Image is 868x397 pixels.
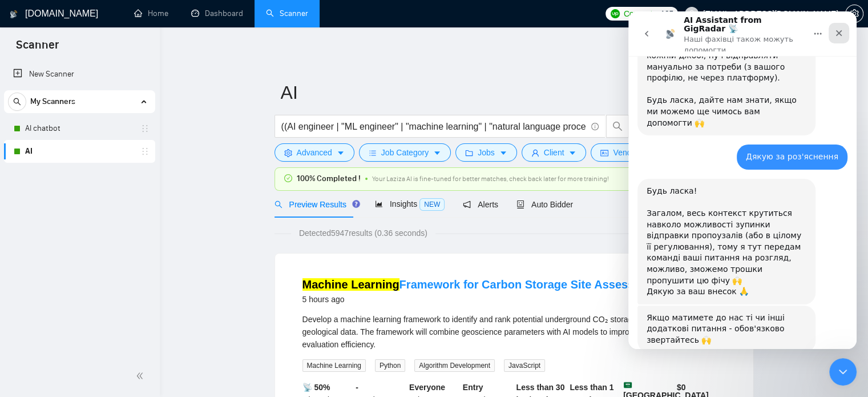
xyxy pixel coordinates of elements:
[478,146,495,159] span: Jobs
[688,10,696,18] span: user
[302,313,726,351] div: Develop a machine learning framework to identify and rank potential underground CO₂ storage sites...
[302,292,661,306] div: 5 hours ago
[140,124,150,133] span: holder
[628,11,857,349] iframe: To enrich screen reader interactions, please activate Accessibility in Grammarly extension settings
[4,63,155,86] li: New Scanner
[463,200,498,209] span: Alerts
[522,143,587,162] button: userClientcaret-down
[9,294,219,351] div: Dima каже…
[191,9,243,18] a: dashboardDashboard
[375,199,445,208] span: Insights
[359,143,451,162] button: barsJob Categorycaret-down
[591,143,660,162] button: idcardVendorcaret-down
[337,149,345,157] span: caret-down
[409,383,445,392] b: Everyone
[372,175,609,183] span: Your Laziza AI is fine-tuned for better matches, check back later for more training!
[266,9,308,18] a: searchScanner
[544,146,564,159] span: Client
[845,5,863,23] button: setting
[4,90,155,163] li: My Scanners
[134,9,168,18] a: homeHome
[10,5,18,23] img: logo
[591,123,599,130] span: info-circle
[516,200,524,208] span: robot
[433,149,441,157] span: caret-down
[9,294,187,342] div: Якщо матимете до нас ті чи інші додаткові питання - обов'язково звертайтесь 🙌Add reaction
[274,200,357,209] span: Preview Results
[463,383,483,392] b: Entry
[25,140,134,163] a: AI
[375,200,383,208] span: area-chart
[660,7,673,20] span: 195
[8,93,26,111] button: search
[25,117,134,140] a: AI chatbot
[140,147,150,156] span: holder
[568,149,576,157] span: caret-down
[369,149,377,157] span: bars
[302,359,366,372] span: Machine Learning
[302,383,330,392] b: 📡 50%
[846,9,863,18] span: setting
[291,227,435,239] span: Detected 5947 results (0.36 seconds)
[297,173,361,185] span: 100% Completed !
[375,359,405,372] span: Python
[829,358,857,386] iframe: To enrich screen reader interactions, please activate Accessibility in Grammarly extension settings
[302,278,661,291] a: Machine LearningFramework for Carbon Storage Site Assessment
[624,381,632,389] img: 🇸🇦
[284,174,292,182] span: check-circle
[281,119,586,134] input: Search Freelance Jobs...
[613,146,638,159] span: Vendor
[381,146,429,159] span: Job Category
[455,143,517,162] button: folderJobscaret-down
[607,121,628,131] span: search
[414,359,495,372] span: Algorithm Development
[18,301,178,335] div: Якщо матимете до нас ті чи інші додаткові питання - обов'язково звертайтесь 🙌
[281,78,730,107] input: Scanner name...
[7,37,68,61] span: Scanner
[504,359,545,372] span: JavaScript
[284,149,292,157] span: setting
[136,370,147,382] span: double-left
[845,9,863,18] a: setting
[419,198,445,211] span: NEW
[351,199,361,209] div: Tooltip anchor
[274,200,282,208] span: search
[463,200,471,208] span: notification
[677,383,686,392] b: $ 0
[465,149,473,157] span: folder
[9,98,26,106] span: search
[30,90,75,113] span: My Scanners
[531,149,539,157] span: user
[600,149,608,157] span: idcard
[302,278,399,291] mark: Machine Learning
[356,383,358,392] b: -
[13,63,146,86] a: New Scanner
[516,200,573,209] span: Auto Bidder
[297,146,332,159] span: Advanced
[274,143,354,162] button: settingAdvancedcaret-down
[499,149,507,157] span: caret-down
[611,9,620,18] img: upwork-logo.png
[624,7,658,20] span: Connects:
[606,115,629,138] button: search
